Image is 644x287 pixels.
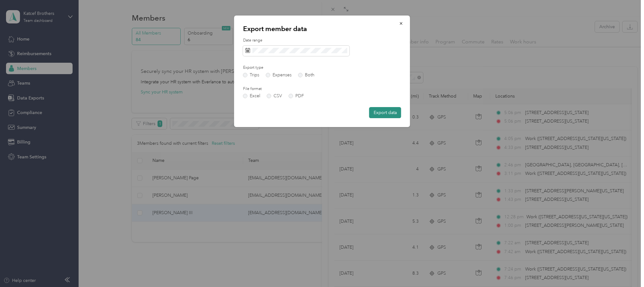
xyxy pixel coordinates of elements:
[243,94,260,98] label: Excel
[609,252,644,287] iframe: Everlance-gr Chat Button Frame
[243,38,401,43] label: Date range
[298,73,314,77] label: Both
[369,107,401,118] button: Export data
[266,73,292,77] label: Expenses
[243,73,259,77] label: Trips
[267,94,282,98] label: CSV
[243,65,314,71] label: Export type
[289,94,304,98] label: PDF
[243,86,314,92] label: File format
[243,24,401,33] p: Export member data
